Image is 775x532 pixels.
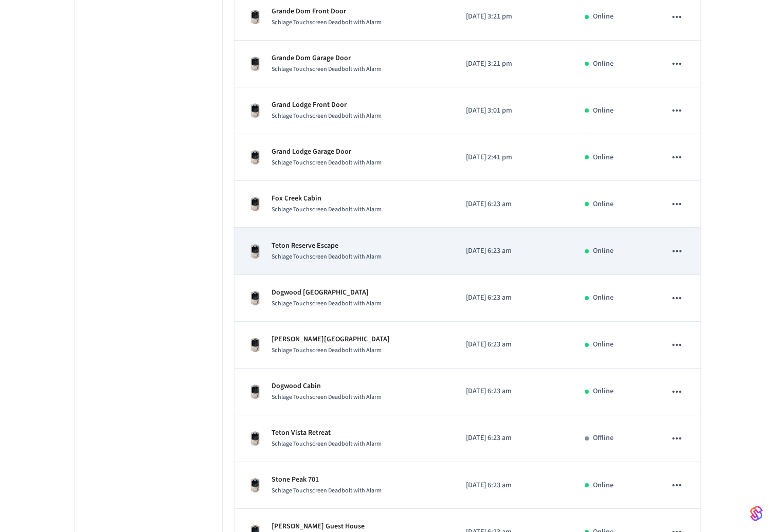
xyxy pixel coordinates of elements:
[466,11,560,22] p: [DATE] 3:21 pm
[272,346,382,355] span: Schlage Touchscreen Deadbolt with Alarm
[272,18,382,27] span: Schlage Touchscreen Deadbolt with Alarm
[247,290,263,306] img: Schlage Sense Smart Deadbolt with Camelot Trim, Front
[272,53,382,64] p: Grande Dom Garage Door
[466,480,560,491] p: [DATE] 6:23 am
[272,205,382,214] span: Schlage Touchscreen Deadbolt with Alarm
[247,477,263,493] img: Schlage Sense Smart Deadbolt with Camelot Trim, Front
[593,11,614,22] p: Online
[593,433,614,444] p: Offline
[593,480,614,491] p: Online
[593,386,614,397] p: Online
[272,381,382,392] p: Dogwood Cabin
[247,149,263,166] img: Schlage Sense Smart Deadbolt with Camelot Trim, Front
[466,433,560,444] p: [DATE] 6:23 am
[272,112,382,120] span: Schlage Touchscreen Deadbolt with Alarm
[272,299,382,308] span: Schlage Touchscreen Deadbolt with Alarm
[247,56,263,72] img: Schlage Sense Smart Deadbolt with Camelot Trim, Front
[247,243,263,260] img: Schlage Sense Smart Deadbolt with Camelot Trim, Front
[272,241,382,251] p: Teton Reserve Escape
[272,474,382,485] p: Stone Peak 701
[272,252,382,261] span: Schlage Touchscreen Deadbolt with Alarm
[272,521,382,532] p: [PERSON_NAME] Guest House
[593,59,614,69] p: Online
[272,65,382,74] span: Schlage Touchscreen Deadbolt with Alarm
[272,428,382,438] p: Teton Vista Retreat
[272,287,382,298] p: Dogwood [GEOGRAPHIC_DATA]
[272,193,382,204] p: Fox Creek Cabin
[247,383,263,400] img: Schlage Sense Smart Deadbolt with Camelot Trim, Front
[272,393,382,401] span: Schlage Touchscreen Deadbolt with Alarm
[272,334,390,345] p: [PERSON_NAME][GEOGRAPHIC_DATA]
[272,486,382,495] span: Schlage Touchscreen Deadbolt with Alarm
[272,158,382,167] span: Schlage Touchscreen Deadbolt with Alarm
[750,505,763,522] img: SeamLogoGradient.69752ec5.svg
[466,246,560,256] p: [DATE] 6:23 am
[466,105,560,116] p: [DATE] 3:01 pm
[272,6,382,17] p: Grande Dom Front Door
[466,199,560,210] p: [DATE] 6:23 am
[247,9,263,25] img: Schlage Sense Smart Deadbolt with Camelot Trim, Front
[272,146,382,157] p: Grand Lodge Garage Door
[272,100,382,111] p: Grand Lodge Front Door
[247,196,263,212] img: Schlage Sense Smart Deadbolt with Camelot Trim, Front
[593,246,614,256] p: Online
[247,430,263,447] img: Schlage Sense Smart Deadbolt with Camelot Trim, Front
[593,339,614,350] p: Online
[466,386,560,397] p: [DATE] 6:23 am
[593,292,614,303] p: Online
[247,102,263,119] img: Schlage Sense Smart Deadbolt with Camelot Trim, Front
[272,439,382,448] span: Schlage Touchscreen Deadbolt with Alarm
[466,292,560,303] p: [DATE] 6:23 am
[247,337,263,353] img: Schlage Sense Smart Deadbolt with Camelot Trim, Front
[466,59,560,69] p: [DATE] 3:21 pm
[466,339,560,350] p: [DATE] 6:23 am
[466,152,560,163] p: [DATE] 2:41 pm
[593,152,614,163] p: Online
[593,105,614,116] p: Online
[593,199,614,210] p: Online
